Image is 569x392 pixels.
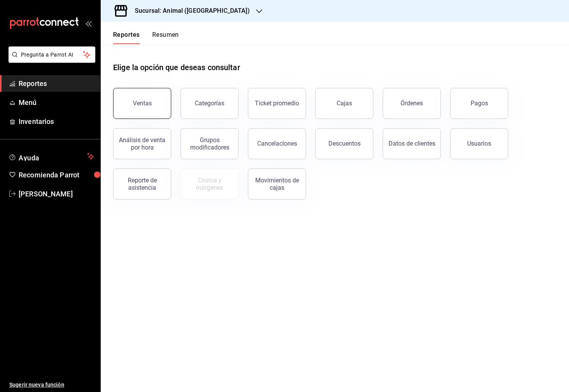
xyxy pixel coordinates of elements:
[9,381,94,389] span: Sugerir nueva función
[19,189,94,199] span: [PERSON_NAME]
[19,97,94,108] span: Menú
[85,20,91,26] button: open_drawer_menu
[195,100,224,107] div: Categorías
[19,152,84,161] span: Ayuda
[467,140,491,147] div: Usuarios
[113,62,240,73] h1: Elige la opción que deseas consultar
[186,136,234,151] div: Grupos modificadores
[19,116,94,127] span: Inventarios
[133,100,152,107] div: Ventas
[248,88,306,119] button: Ticket promedio
[113,128,171,159] button: Análisis de venta por hora
[248,168,306,199] button: Movimientos de cajas
[113,168,171,199] button: Reporte de asistencia
[450,88,508,119] button: Pagos
[19,170,94,180] span: Recomienda Parrot
[471,100,488,107] div: Pagos
[248,128,306,159] button: Cancelaciones
[383,88,441,119] button: Órdenes
[450,128,508,159] button: Usuarios
[19,78,94,89] span: Reportes
[152,31,179,44] button: Resumen
[5,56,95,64] a: Pregunta a Parrot AI
[180,128,239,159] button: Grupos modificadores
[255,100,299,107] div: Ticket promedio
[186,177,234,191] div: Costos y márgenes
[401,100,423,107] div: Órdenes
[9,46,95,63] button: Pregunta a Parrot AI
[118,136,166,151] div: Análisis de venta por hora
[129,6,250,15] h3: Sucursal: Animal ([GEOGRAPHIC_DATA])
[21,51,83,59] span: Pregunta a Parrot AI
[118,177,166,191] div: Reporte de asistencia
[113,31,140,44] button: Reportes
[180,88,239,119] button: Categorías
[180,168,239,199] button: Contrata inventarios para ver este reporte
[257,140,297,147] div: Cancelaciones
[328,140,361,147] div: Descuentos
[337,99,352,108] div: Cajas
[315,88,373,119] a: Cajas
[389,140,435,147] div: Datos de clientes
[113,88,171,119] button: Ventas
[253,177,301,191] div: Movimientos de cajas
[113,31,179,44] div: navigation tabs
[315,128,373,159] button: Descuentos
[383,128,441,159] button: Datos de clientes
